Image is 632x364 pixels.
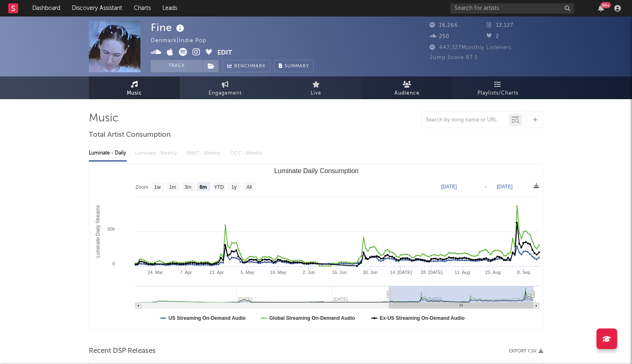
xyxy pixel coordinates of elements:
[127,88,142,98] span: Music
[361,76,452,99] a: Audience
[509,349,543,354] button: Export CSV
[487,34,499,39] span: 2
[487,23,513,28] span: 12,127
[274,60,314,72] button: Summary
[380,315,465,321] text: Ex-US Streaming On-Demand Audio
[185,184,192,190] text: 3m
[598,5,604,12] button: 99+
[240,270,254,275] text: 5. May
[454,270,470,275] text: 11. Aug
[89,346,156,356] span: Recent DSP Releases
[112,261,115,266] text: 0
[234,62,266,71] span: Benchmark
[271,76,361,99] a: Live
[89,146,127,160] div: Luminate - Daily
[151,21,186,34] div: Fine
[214,184,224,190] text: YTD
[430,45,512,50] span: 447,327 Monthly Listeners
[209,88,242,98] span: Engagement
[246,184,252,190] text: All
[180,270,192,275] text: 7. Apr
[311,88,321,98] span: Live
[135,184,148,190] text: Zoom
[147,270,163,275] text: 24. Mar
[154,184,161,190] text: 1w
[302,270,315,275] text: 2. Jun
[523,297,538,302] text: Sep '…
[169,184,176,190] text: 1m
[217,48,232,58] button: Edit
[450,3,574,14] input: Search for artists
[483,184,488,190] text: →
[394,88,420,98] span: Audience
[422,117,509,124] input: Search by song name or URL
[430,23,458,28] span: 16,266
[89,130,171,140] span: Total Artist Consumption
[497,184,513,190] text: [DATE]
[209,270,224,275] text: 21. Apr
[430,55,478,60] span: Jump Score: 87.5
[441,184,457,190] text: [DATE]
[151,36,216,46] div: Denmark | Indie Pop
[390,270,412,275] text: 14. [DATE]
[200,184,207,190] text: 6m
[285,64,309,69] span: Summary
[107,226,115,231] text: 50k
[430,34,449,39] span: 250
[270,270,287,275] text: 19. May
[269,315,355,321] text: Global Streaming On-Demand Audio
[363,270,378,275] text: 30. Jun
[95,205,101,257] text: Luminate Daily Streams
[89,164,543,329] svg: Luminate Daily Consumption
[89,76,180,99] a: Music
[231,184,237,190] text: 1y
[485,270,501,275] text: 25. Aug
[180,76,271,99] a: Engagement
[452,76,543,99] a: Playlists/Charts
[223,60,270,72] a: Benchmark
[517,270,530,275] text: 8. Sep
[274,167,359,174] text: Luminate Daily Consumption
[421,270,442,275] text: 28. [DATE]
[478,88,518,98] span: Playlists/Charts
[332,270,347,275] text: 16. Jun
[169,315,246,321] text: US Streaming On-Demand Audio
[151,60,202,72] button: Track
[601,2,611,8] div: 99 +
